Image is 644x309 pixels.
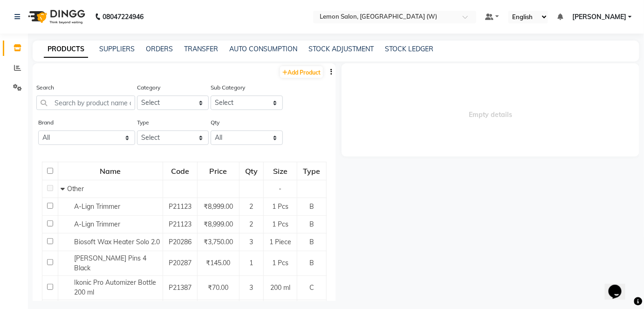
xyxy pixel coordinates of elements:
[99,45,135,53] a: SUPPLIERS
[169,283,192,292] span: P21387
[605,272,635,300] iframe: chat widget
[240,163,263,179] div: Qty
[250,220,253,228] span: 2
[75,202,121,211] span: A-Lign Trimmer
[309,202,314,211] span: B
[169,259,192,267] span: P20287
[229,45,297,53] a: AUTO CONSUMPTION
[269,238,291,246] span: 1 Piece
[184,45,218,53] a: TRANSFER
[264,163,296,179] div: Size
[103,4,144,30] b: 08047224946
[250,259,253,267] span: 1
[309,220,314,228] span: B
[250,202,253,211] span: 2
[279,185,281,193] span: -
[169,220,192,228] span: P21123
[309,283,314,292] span: C
[204,220,233,228] span: ₹8,999.00
[280,66,323,78] a: Add Product
[308,45,374,53] a: STOCK ADJUSTMENT
[272,202,288,211] span: 1 Pcs
[36,83,54,92] label: Search
[204,238,233,246] span: ₹3,750.00
[59,163,162,179] div: Name
[36,96,135,110] input: Search by product name or code
[298,163,326,179] div: Type
[204,202,233,211] span: ₹8,999.00
[44,41,88,58] a: PRODUCTS
[342,63,639,157] span: Empty details
[137,118,149,127] label: Type
[309,259,314,267] span: B
[211,83,245,92] label: Sub Category
[137,83,160,92] label: Category
[211,118,219,127] label: Qty
[270,283,290,292] span: 200 ml
[24,4,88,30] img: logo
[309,238,314,246] span: B
[75,278,157,296] span: Ikonic Pro Automizer Bottle 200 ml
[208,283,229,292] span: ₹70.00
[250,238,253,246] span: 3
[67,185,84,193] span: Other
[169,238,192,246] span: P20286
[272,220,288,228] span: 1 Pcs
[169,202,192,211] span: P21123
[206,259,231,267] span: ₹145.00
[75,254,147,272] span: [PERSON_NAME] Pins 4 Black
[38,118,54,127] label: Brand
[272,259,288,267] span: 1 Pcs
[146,45,173,53] a: ORDERS
[572,12,626,22] span: [PERSON_NAME]
[75,238,160,246] span: Biosoft Wax Heater Solo 2.0
[198,163,239,179] div: Price
[250,283,253,292] span: 3
[75,220,121,228] span: A-Lign Trimmer
[61,185,67,193] span: Collapse Row
[164,163,197,179] div: Code
[385,45,433,53] a: STOCK LEDGER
